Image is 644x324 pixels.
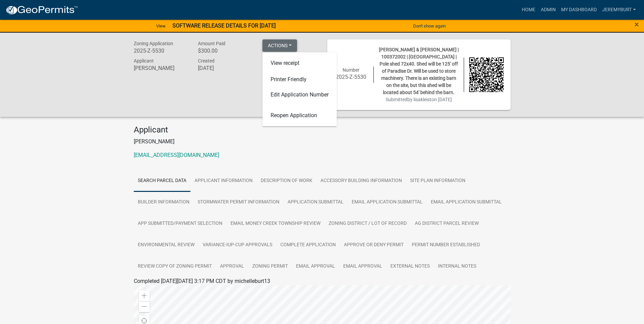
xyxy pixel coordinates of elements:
a: Email APPLICATION SUBMITTAL [348,192,427,213]
a: Email APPROVAL [339,256,386,277]
a: External Notes [386,256,434,277]
a: Home [519,3,538,16]
span: by lisakleist [407,97,431,102]
span: Amount Paid [198,41,225,46]
a: AG DISTRICT PARCEL REVIEW [411,213,483,235]
a: APPROVAL [216,256,248,277]
a: APPLICANT INFORMATION [190,170,257,192]
div: Actions [262,52,337,126]
span: Completed [DATE][DATE] 3:17 PM CDT by michelleburt13 [134,278,270,284]
a: Search Parcel Data [134,170,190,192]
a: PERMIT NUMBER ESTABLISHED [408,234,484,256]
a: APP SUBMITTED/PAYMENT SELECTION [134,213,226,235]
h6: $300.00 [198,48,252,54]
a: ENVIRONMENTAL REVIEW [134,234,199,256]
button: Don't show again [410,20,448,32]
strong: SOFTWARE RELEASE DETAILS FOR [DATE] [172,22,276,29]
span: Zoning Application [134,41,173,46]
h6: [PERSON_NAME] [134,65,188,71]
h6: 2025-Z-5530 [334,74,369,80]
h6: 2025-Z-5530 [134,48,188,54]
img: QR code [469,57,504,92]
a: ACCESSORY BUILDING INFORMATION [316,170,406,192]
span: Number [343,67,360,73]
a: My Dashboard [558,3,600,16]
a: Email MONEY CREEK TOWNSHIP REVIEW [226,213,325,235]
p: [PERSON_NAME] [134,138,511,146]
span: [PERSON_NAME] & [PERSON_NAME] | 100372002 | [GEOGRAPHIC_DATA] | Pole shed 72x40. Shed will be 125... [379,47,459,95]
a: Edit Application Number [262,88,337,107]
a: [EMAIL_ADDRESS][DOMAIN_NAME] [134,152,219,158]
a: APPROVE OR DENY PERMIT [340,234,408,256]
a: Printer Friendly [262,71,337,88]
span: × [634,20,639,29]
a: Email APPLICATION SUBMITTAL [427,192,506,213]
a: ZONING DISTRICT / LOT OF RECORD [325,213,411,235]
button: Actions [262,39,297,52]
a: APPLICATION SUBMITTAL [283,192,348,213]
a: SITE PLAN INFORMATION [406,170,470,192]
a: Reopen Application [262,107,337,124]
div: Zoom out [139,301,150,312]
a: View [153,20,168,32]
a: DESCRIPTION OF WORK [257,170,316,192]
span: Applicant [134,58,154,64]
a: COMPLETE APPLICATION [276,234,340,256]
span: Created [198,58,215,64]
a: Admin [538,3,558,16]
a: Email APPROVAL [292,256,339,277]
div: Zoom in [139,290,150,301]
h4: Applicant [134,125,511,135]
a: VARIANCE-IUP-CUP APPROVALS [199,234,276,256]
span: Submitted on [DATE] [386,97,452,102]
a: JeremyBurt [600,3,639,16]
button: Close [634,20,639,29]
a: Internal Notes [434,256,480,277]
a: View receipt [262,55,337,71]
a: Zoning Permit [248,256,292,277]
h6: [DATE] [198,65,252,71]
a: STORMWATER PERMIT INFORMATION [194,192,283,213]
a: BUILDER INFORMATION [134,192,194,213]
a: Review Copy of Zoning Permit [134,256,216,277]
